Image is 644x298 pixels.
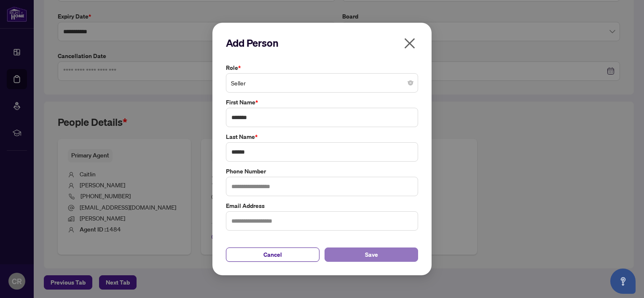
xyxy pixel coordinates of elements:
span: Cancel [263,248,282,261]
label: First Name [226,98,418,107]
button: Cancel [226,247,319,262]
button: Save [325,247,418,262]
label: Email Address [226,201,418,210]
button: Open asap [610,269,636,294]
span: Seller [231,75,413,91]
span: Save [365,248,378,261]
label: Role [226,63,418,72]
h2: Add Person [226,36,418,50]
span: close-circle [408,80,413,85]
span: close [403,37,416,50]
label: Phone Number [226,167,418,176]
label: Last Name [226,132,418,141]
